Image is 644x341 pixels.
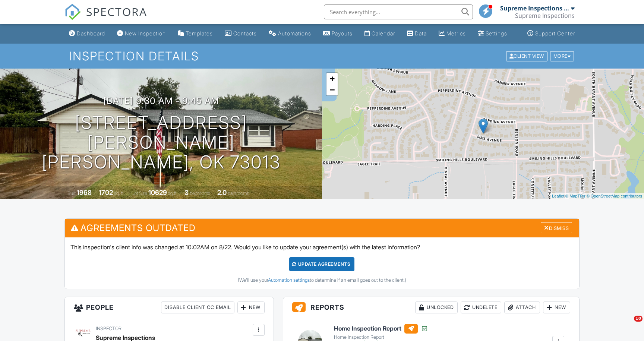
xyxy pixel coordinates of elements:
iframe: Intercom live chat [619,316,637,334]
div: Supreme Inspections [515,12,575,19]
a: Client View [505,53,549,59]
input: Search everything... [324,4,473,19]
div: Disable Client CC Email [161,301,234,313]
span: sq. ft. [114,190,124,196]
div: Unlocked [415,301,458,313]
span: Inspector [96,326,121,331]
a: Leaflet [552,194,564,198]
span: bedrooms [190,190,210,196]
h1: Inspection Details [69,50,575,63]
span: sq.ft. [168,190,177,196]
a: Automation settings [268,277,310,283]
h3: Reports [283,297,579,318]
h3: [DATE] 9:30 am - 9:45 am [103,96,219,106]
a: Support Center [524,27,578,41]
div: (We'll use your to determine if an email goes out to the client.) [70,277,574,283]
div: Automations [278,30,311,37]
div: Templates [186,30,213,37]
a: Templates [175,27,216,41]
div: | [550,193,644,199]
a: Data [404,27,430,41]
div: Update Agreements [289,257,354,271]
div: Home Inspection Report [334,334,428,340]
a: SPECTORA [64,10,147,26]
div: Calendar [372,30,395,37]
a: Payouts [320,27,356,41]
a: Metrics [436,27,469,41]
span: Built [67,190,76,196]
div: Supreme Inspections Team [500,4,569,12]
span: bathrooms [228,190,249,196]
div: Metrics [446,30,466,37]
a: Settings [475,27,510,41]
div: More [550,51,574,61]
a: © MapTiler [565,194,585,198]
h3: Agreements Outdated [65,219,579,237]
div: New [237,301,265,313]
div: 3 [184,189,189,196]
div: Settings [486,30,507,37]
a: © OpenStreetMap contributors [587,194,642,198]
div: Client View [506,51,547,61]
img: The Best Home Inspection Software - Spectora [64,4,81,20]
a: Zoom out [326,84,338,95]
a: Zoom in [326,73,338,84]
a: Contacts [222,27,260,41]
div: 1702 [99,189,113,196]
div: 1968 [77,189,92,196]
h6: Home Inspection Report [334,324,428,334]
div: New [543,301,570,313]
span: Lot Size [132,190,147,196]
div: Dismiss [541,222,572,234]
div: This inspection's client info was changed at 10:02AM on 8/22. Would you like to update your agree... [65,237,579,289]
div: Dashboard [77,30,105,37]
div: 2.0 [217,189,227,196]
a: Dashboard [66,27,108,41]
div: Support Center [535,30,575,37]
div: 10629 [148,189,167,196]
h1: [STREET_ADDRESS][PERSON_NAME] [PERSON_NAME], OK 73013 [12,113,310,172]
div: Data [415,30,427,37]
div: New Inspection [125,30,166,37]
div: Payouts [332,30,353,37]
span: 10 [634,316,643,322]
h3: People [65,297,274,318]
span: SPECTORA [86,4,147,19]
a: Calendar [362,27,398,41]
a: New Inspection [114,27,169,41]
div: Attach [504,301,540,313]
div: Contacts [233,30,257,37]
a: Automations (Basic) [266,27,314,41]
div: Undelete [461,301,501,313]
